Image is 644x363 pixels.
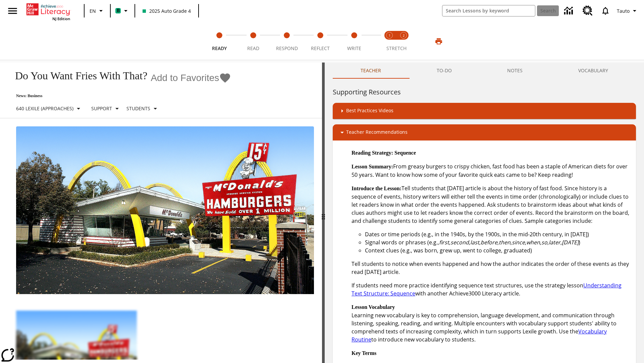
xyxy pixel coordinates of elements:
[276,45,298,51] span: Respond
[143,7,191,14] span: 2025 Auto Grade 4
[394,23,413,60] button: Stretch Respond step 2 of 2
[333,63,409,79] button: Teacher
[124,103,162,115] button: Select Student
[579,2,597,20] a: Resource Center, Will open in new tab
[526,239,540,246] em: when
[597,2,614,19] a: Notifications
[365,238,631,246] li: Signal words or phrases (e.g., , , , , , , , , , )
[403,33,405,38] text: 2
[87,5,108,17] button: Language: EN, Select a language
[365,246,631,254] li: Context clues (e.g., was born, grew up, went to college, graduated)
[3,1,22,21] button: Open side menu
[352,186,401,191] strong: Introduce the Lesson:
[352,150,393,156] strong: Reading Strategy:
[16,105,73,112] p: 640 Lexile (Approaches)
[386,45,407,51] span: STRETCH
[352,350,376,356] strong: Key Terms
[90,7,96,14] span: EN
[439,239,449,246] em: first
[151,73,219,83] span: Add to Favorites
[481,239,497,246] em: before
[365,230,631,238] li: Dates or time periods (e.g., in the 1940s, by the 1900s, in the mid-20th century, in [DATE])
[311,45,330,51] span: Reflect
[352,281,631,297] p: If students need more practice identifying sequence text structures, use the strategy lesson with...
[450,239,469,246] em: second
[346,128,408,136] p: Teacher Recommendations
[480,63,551,79] button: NOTES
[352,184,631,225] p: Tell students that [DATE] article is about the history of fast food. Since history is a sequence ...
[512,239,525,246] em: since
[325,63,644,363] div: activity
[352,162,631,179] p: From greasy burgers to crispy chicken, fast food has been a staple of American diets for over 50 ...
[126,105,150,112] p: Students
[13,103,85,115] button: Select Lexile, 640 Lexile (Approaches)
[8,70,147,82] h1: Do You Want Fries With That?
[380,23,399,60] button: Stretch Read step 1 of 2
[614,5,641,17] button: Profile/Settings
[335,23,374,60] button: Write step 5 of 5
[333,124,636,140] div: Teacher Recommendations
[301,23,340,60] button: Reflect step 4 of 5
[394,150,416,156] strong: Sequence
[550,63,636,79] button: VOCABULARY
[352,164,393,169] strong: Lesson Summary:
[113,5,132,17] button: Boost Class color is mint green. Change class color
[322,63,325,363] div: Press Enter or Spacebar and then press right and left arrow keys to move the slider
[200,23,239,60] button: Ready step 1 of 5
[333,103,636,119] div: Best Practices Videos
[117,6,120,15] span: B
[442,5,535,16] input: search field
[333,63,636,79] div: Instructional Panel Tabs
[151,72,231,84] button: Add to Favorites - Do You Want Fries With That?
[247,45,259,51] span: Read
[352,260,631,276] p: Tell students to notice when events happened and how the author indicates the order of these even...
[91,105,112,112] p: Support
[499,239,511,246] em: then
[549,239,560,246] em: later
[541,239,547,246] em: so
[352,303,631,344] p: Learning new vocabulary is key to comprehension, language development, and communication through ...
[389,33,390,38] text: 1
[347,45,361,51] span: Write
[428,35,449,47] button: Print
[346,107,393,115] p: Best Practices Videos
[409,63,480,79] button: TO-DO
[352,304,395,310] strong: Lesson Vocabulary
[16,126,314,294] img: One of the first McDonald's stores, with the iconic red sign and golden arches.
[89,103,124,115] button: Scaffolds, Support
[8,93,231,98] p: News: Business
[52,16,70,21] span: NJ Edition
[470,239,479,246] em: last
[212,45,227,51] span: Ready
[267,23,306,60] button: Respond step 3 of 5
[26,2,70,21] div: Home
[333,87,636,97] h6: Supporting Resources
[560,2,579,20] a: Data Center
[562,239,579,246] em: [DATE]
[233,23,272,60] button: Read step 2 of 5
[617,7,630,14] span: Tauto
